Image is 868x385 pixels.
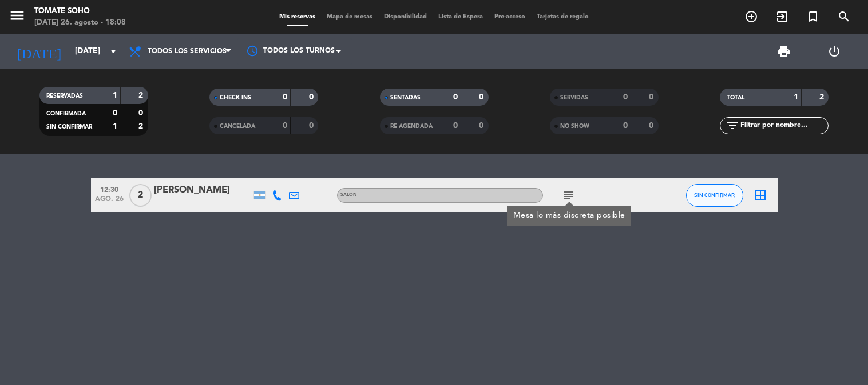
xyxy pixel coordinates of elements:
[827,45,841,58] i: power_settings_new
[623,122,628,130] strong: 0
[531,14,594,20] span: Tarjetas de regalo
[309,122,316,130] strong: 0
[739,119,828,132] input: Filtrar por nombre...
[378,14,433,20] span: Disponibilidad
[274,14,321,20] span: Mis reservas
[138,122,145,130] strong: 2
[819,93,826,101] strong: 2
[560,123,589,129] span: NO SHOW
[837,10,851,23] i: search
[777,45,791,58] span: print
[95,182,124,195] span: 12:30
[138,91,145,99] strong: 2
[340,192,357,197] span: SALON
[138,109,145,117] strong: 0
[46,124,92,130] span: SIN CONFIRMAR
[726,119,739,133] i: filter_list
[686,184,743,207] button: SIN CONFIRMAR
[9,7,26,28] button: menu
[806,10,820,23] i: turned_in_not
[727,95,744,101] span: TOTAL
[562,189,576,202] i: subject
[649,93,656,101] strong: 0
[9,7,26,24] i: menu
[220,123,255,129] span: CANCELADA
[113,122,117,130] strong: 1
[754,189,767,202] i: border_all
[809,34,859,69] div: LOG OUT
[479,122,486,130] strong: 0
[95,195,124,208] span: ago. 26
[775,10,789,23] i: exit_to_app
[390,123,433,129] span: RE AGENDADA
[34,17,126,29] div: [DATE] 26. agosto - 18:08
[309,93,316,101] strong: 0
[489,14,531,20] span: Pre-acceso
[113,91,117,99] strong: 1
[321,14,378,20] span: Mapa de mesas
[113,109,117,117] strong: 0
[794,93,798,101] strong: 1
[649,122,656,130] strong: 0
[560,95,588,101] span: SERVIDAS
[623,93,628,101] strong: 0
[453,93,458,101] strong: 0
[154,183,251,198] div: [PERSON_NAME]
[744,10,758,23] i: add_circle_outline
[479,93,486,101] strong: 0
[220,95,251,101] span: CHECK INS
[433,14,489,20] span: Lista de Espera
[106,45,120,58] i: arrow_drop_down
[513,210,625,222] div: Mesa lo más discreta posible
[9,39,69,64] i: [DATE]
[453,122,458,130] strong: 0
[129,184,152,207] span: 2
[283,122,287,130] strong: 0
[34,6,126,17] div: Tomate Soho
[390,95,421,101] span: SENTADAS
[148,47,227,55] span: Todos los servicios
[46,111,86,117] span: CONFIRMADA
[694,192,735,198] span: SIN CONFIRMAR
[46,93,83,99] span: RESERVADAS
[283,93,287,101] strong: 0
